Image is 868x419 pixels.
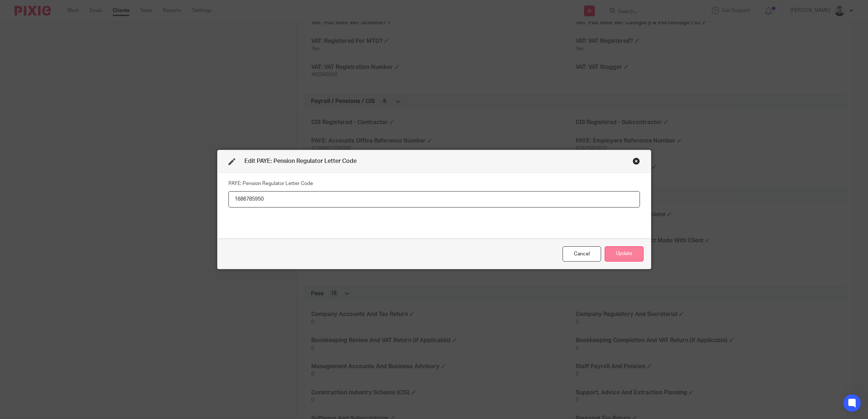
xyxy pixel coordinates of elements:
span: Edit PAYE: Pension Regulator Letter Code [244,158,357,164]
label: PAYE: Pension Regulator Letter Code [228,180,313,187]
div: Close this dialog window [633,157,640,165]
button: Update [605,246,644,262]
input: PAYE: Pension Regulator Letter Code [228,191,640,208]
div: Close this dialog window [563,246,601,262]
